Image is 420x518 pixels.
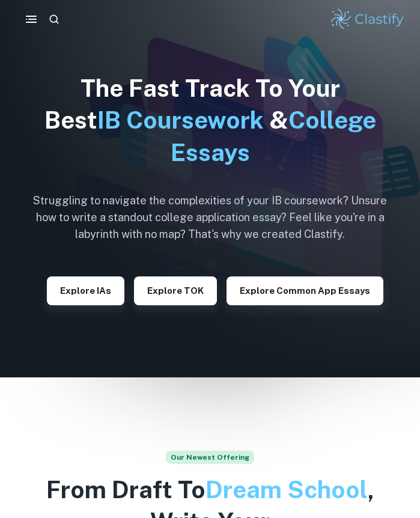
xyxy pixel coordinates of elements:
button: Explore IAs [47,276,124,305]
span: Our Newest Offering [166,451,254,464]
span: Dream School [205,475,368,504]
a: Explore IAs [47,284,124,296]
button: Explore Common App essays [227,276,383,305]
h6: Struggling to navigate the complexities of your IB coursework? Unsure how to write a standout col... [24,192,397,243]
h1: The Fast Track To Your Best & [24,72,397,168]
span: College Essays [171,106,376,166]
a: Explore Common App essays [227,284,383,296]
span: IB Coursework [97,106,264,134]
a: Explore TOK [134,284,217,296]
img: Clastify logo [329,7,406,31]
button: Explore TOK [134,276,217,305]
